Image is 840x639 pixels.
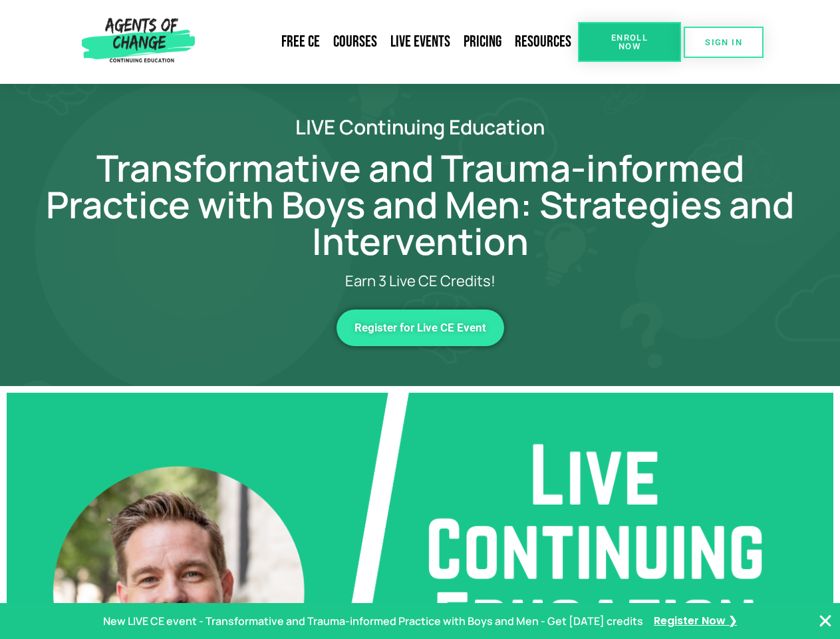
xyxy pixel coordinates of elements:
button: Close Banner [817,613,833,629]
span: SIGN IN [705,38,742,47]
span: Register for Live CE Event [354,322,486,333]
h2: LIVE Continuing Education [41,117,799,136]
a: Free CE [275,27,327,57]
span: Enroll Now [599,33,660,51]
a: Courses [327,27,384,57]
p: Earn 3 Live CE Credits! [94,273,746,290]
a: Register Now ❯ [654,612,737,631]
a: Live Events [384,27,457,57]
a: Resources [508,27,578,57]
a: Register for Live CE Event [337,310,504,346]
h1: Transformative and Trauma-informed Practice with Boys and Men: Strategies and Intervention [41,150,799,260]
nav: Menu [200,27,578,57]
a: SIGN IN [684,27,764,58]
a: Enroll Now [578,22,681,62]
p: New LIVE CE event - Transformative and Trauma-informed Practice with Boys and Men - Get [DATE] cr... [103,612,643,631]
a: Pricing [457,27,508,57]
